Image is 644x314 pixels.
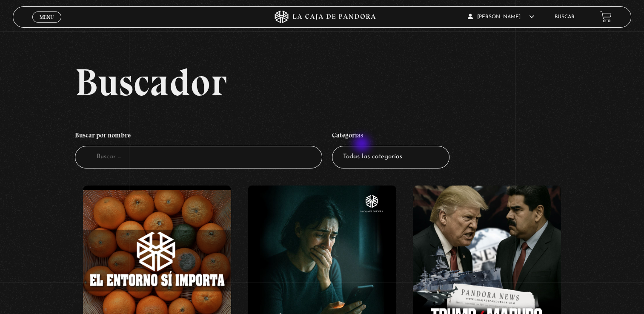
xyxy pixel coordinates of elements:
span: Menu [40,14,54,20]
h2: Buscador [75,63,631,101]
span: [PERSON_NAME] [468,14,534,20]
a: View your shopping cart [600,11,612,23]
a: Buscar [555,14,575,20]
h4: Buscar por nombre [75,127,322,146]
span: Cerrar [37,22,57,28]
h4: Categorías [332,127,449,146]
